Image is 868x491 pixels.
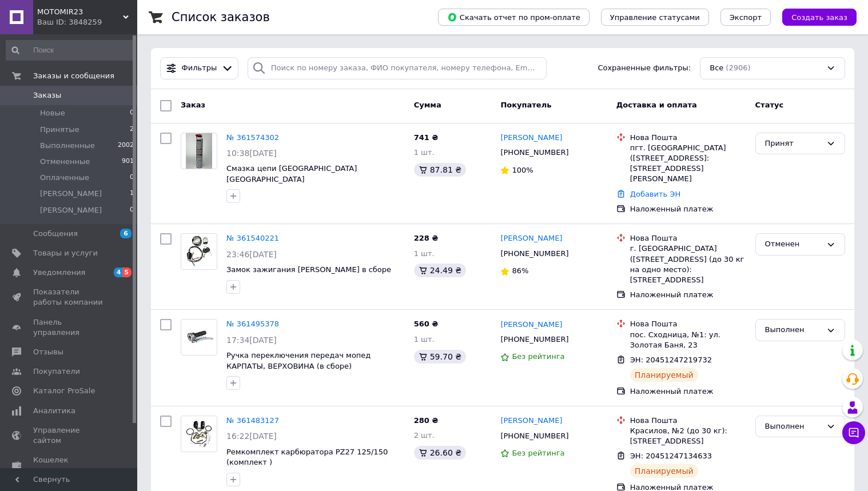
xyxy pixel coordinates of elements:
[40,205,102,215] span: [PERSON_NAME]
[630,233,746,243] div: Нова Пошта
[186,416,213,452] img: Фото товару
[630,290,746,300] div: Наложенный платеж
[438,9,590,26] button: Скачать отчет по пром-оплате
[414,249,435,258] span: 1 шт.
[33,268,85,278] span: Уведомления
[226,416,279,425] a: № 361483127
[630,190,680,198] a: Добавить ЭН
[181,416,217,452] a: Фото товару
[114,268,123,277] span: 4
[172,10,270,24] h1: Список заказов
[226,149,277,158] span: 10:38[DATE]
[37,7,123,17] span: MOTOMIR23
[601,9,709,26] button: Управление статусами
[226,336,277,345] span: 17:34[DATE]
[616,101,697,109] span: Доставка и оплата
[765,324,822,336] div: Выполнен
[130,125,134,135] span: 2
[181,319,217,356] a: Фото товару
[226,448,388,467] a: Ремкомплект карбюратора PZ27 125/150 (комплект )
[226,250,277,259] span: 23:46[DATE]
[730,13,762,22] span: Экспорт
[40,157,90,167] span: Отмененные
[33,455,106,476] span: Кошелек компании
[771,13,857,21] a: Создать заказ
[33,248,98,258] span: Товары и услуги
[630,243,746,285] div: г. [GEOGRAPHIC_DATA] ([STREET_ADDRESS] (до 30 кг на одно место): [STREET_ADDRESS]
[630,319,746,329] div: Нова Пошта
[414,446,466,460] div: 26.60 ₴
[33,347,63,357] span: Отзывы
[226,133,279,142] a: № 361574302
[512,352,564,361] span: Без рейтинга
[248,57,547,79] input: Поиск по номеру заказа, ФИО покупателя, номеру телефона, Email, номеру накладной
[414,350,466,364] div: 59.70 ₴
[186,133,213,169] img: Фото товару
[630,452,712,460] span: ЭН: 20451247134633
[120,229,132,238] span: 6
[226,432,277,441] span: 16:22[DATE]
[447,12,580,22] span: Скачать отчет по пром-оплате
[598,63,691,74] span: Сохраненные фильтры:
[720,9,771,26] button: Экспорт
[414,101,441,109] span: Сумма
[414,416,439,425] span: 280 ₴
[630,416,746,426] div: Нова Пошта
[33,90,61,101] span: Заказы
[630,386,746,397] div: Наложенный платеж
[765,238,822,250] div: Отменен
[630,368,698,382] div: Планируемый
[500,416,562,426] a: [PERSON_NAME]
[130,173,134,183] span: 0
[181,326,217,350] img: Фото товару
[512,266,528,275] span: 86%
[40,141,95,151] span: Выполненные
[226,351,371,370] a: Ручка переключения передач мопед КАРПАТЫ, ВЕРХОВИНА (в сборе)
[498,246,571,261] div: [PHONE_NUMBER]
[500,233,562,244] a: [PERSON_NAME]
[782,9,857,26] button: Создать заказ
[33,317,106,338] span: Панель управления
[414,335,435,344] span: 1 шт.
[122,157,134,167] span: 901
[181,233,217,270] a: Фото товару
[226,164,357,183] a: Смазка цепи [GEOGRAPHIC_DATA] [GEOGRAPHIC_DATA]
[414,133,439,142] span: 741 ₴
[226,234,279,242] a: № 361540221
[630,204,746,214] div: Наложенный платеж
[414,320,439,328] span: 560 ₴
[6,40,135,61] input: Поиск
[33,229,78,239] span: Сообщения
[630,356,712,364] span: ЭН: 20451247219732
[414,264,466,277] div: 24.49 ₴
[40,125,79,135] span: Принятые
[118,141,134,151] span: 2002
[765,421,822,433] div: Выполнен
[414,163,466,177] div: 87.81 ₴
[630,133,746,143] div: Нова Пошта
[181,101,205,109] span: Заказ
[630,330,746,350] div: пос. Сходница, №1: ул. Золотая Баня, 23
[512,449,564,457] span: Без рейтинга
[500,320,562,330] a: [PERSON_NAME]
[122,268,132,277] span: 5
[33,71,114,81] span: Заказы и сообщения
[498,145,571,160] div: [PHONE_NUMBER]
[414,148,435,157] span: 1 шт.
[33,366,80,377] span: Покупатели
[33,425,106,446] span: Управление сайтом
[130,189,134,199] span: 1
[226,265,391,274] a: Замок зажигания [PERSON_NAME] в сборе
[186,234,213,269] img: Фото товару
[33,386,95,396] span: Каталог ProSale
[498,429,571,444] div: [PHONE_NUMBER]
[610,13,700,22] span: Управление статусами
[500,101,551,109] span: Покупатель
[630,143,746,185] div: пгт. [GEOGRAPHIC_DATA] ([STREET_ADDRESS]: [STREET_ADDRESS][PERSON_NAME]
[181,133,217,169] a: Фото товару
[630,426,746,446] div: Красилов, №2 (до 30 кг): [STREET_ADDRESS]
[726,63,750,72] span: (2906)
